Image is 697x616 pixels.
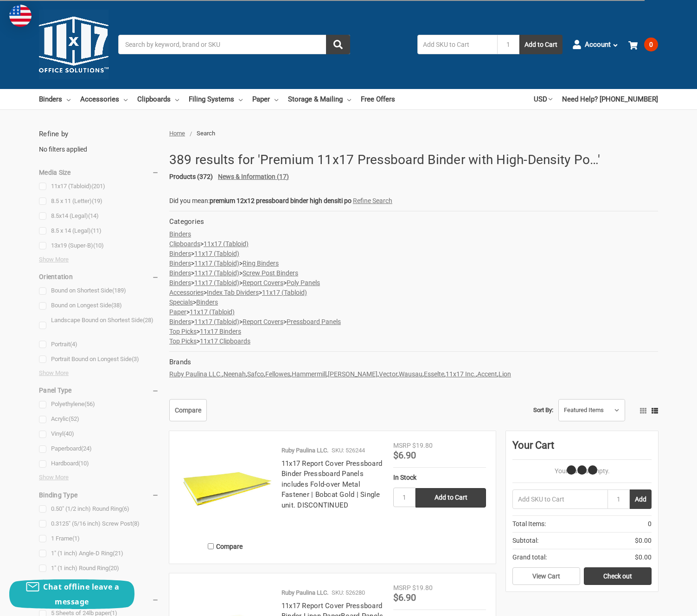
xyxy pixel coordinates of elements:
label: Compare [179,539,272,554]
a: USD [534,89,552,109]
a: 0 [628,32,658,57]
li: > [169,239,658,249]
a: Vector [379,370,397,378]
a: Need Help? [PHONE_NUMBER] [562,89,658,109]
a: 11x17 (Tabloid) [194,318,239,325]
span: $19.80 [412,442,433,449]
a: 11x17 (Tabloid) [194,279,239,286]
h5: Media Size [39,167,159,178]
a: Top Picks [169,337,197,345]
div: In Stock [393,473,486,483]
a: Poly Panels [287,279,320,286]
div: No filters applied [39,129,159,154]
span: Account [585,39,611,50]
a: 11x17 Clipboards [200,337,250,345]
p: Ruby Paulina LLC. [281,446,328,455]
li: > > > [169,278,658,288]
h5: Refine by [39,129,159,140]
a: Account [572,32,619,57]
a: Binders [169,260,191,267]
li: > > > [169,317,658,327]
span: Chat offline leave a message [43,582,119,607]
li: > > [169,259,658,268]
span: $0.00 [635,536,652,546]
a: Binders [169,318,191,325]
a: Ring Binders [243,260,279,267]
a: Pressboard Panels [287,318,341,325]
a: 11x17 (Tabloid) [194,260,239,267]
p: SKU: 526280 [332,588,365,597]
a: Index Tab Dividers [207,289,259,296]
span: 0 [644,38,658,51]
a: Home [169,130,185,137]
li: > > [169,288,658,298]
a: Accessories [80,89,128,109]
a: Hammermill [292,370,326,378]
a: Binders [196,298,218,306]
input: Add SKU to Cart [417,35,497,54]
a: News & Information (17) [218,172,289,182]
a: Top Picks [169,328,197,335]
p: Your Cart Is Empty. [512,466,652,476]
a: Free Offers [361,89,395,109]
a: 11x17 (Tabloid) [190,308,235,316]
a: Report Covers [243,279,283,286]
a: Safco [247,370,264,378]
a: Report Covers [243,318,283,325]
li: > > [169,268,658,278]
a: Neenah [224,370,246,378]
button: Add to Cart [519,35,563,54]
a: Accessories [169,289,204,296]
li: > [169,307,658,317]
img: 11x17.com [39,10,109,79]
span: Subtotal: [512,536,538,546]
a: Clipboards [137,89,179,109]
p: SKU: 526244 [332,446,365,455]
a: Esselte [424,370,444,378]
input: Search by keyword, brand or SKU [118,35,350,54]
div: Your Cart [512,438,652,460]
a: Clipboards [169,240,200,248]
a: Fellowes [265,370,290,378]
a: Storage & Mailing [288,89,351,109]
img: 11x17 Report Cover Pressboard Binder Pressboard Panels includes Fold-over Metal Fastener | Bobcat... [179,441,272,533]
a: Paper [169,308,186,316]
li: > [169,337,658,346]
span: 0 [648,519,652,529]
h5: Categories [169,216,658,227]
a: Specials [169,298,193,306]
a: Filing Systems [189,89,243,109]
a: 11x17 (Tabloid) [262,289,307,296]
a: Binders [169,230,191,238]
span: Total Items: [512,519,546,529]
a: Accent [477,370,497,378]
span: $6.90 [393,592,416,603]
img: duty and tax information for United States [9,5,32,27]
span: $6.90 [393,450,416,461]
a: Binders [169,279,191,286]
a: Ruby Paulina LLC. [169,370,222,378]
div: MSRP [393,583,411,593]
h1: 389 results for 'Premium 11x17 Pressboard Binder with High-Density Po…' [169,148,601,172]
span: News & Information (17) [218,173,289,180]
input: Add to Cart [416,488,486,508]
a: Lion [499,370,511,378]
a: 11x17 (Tabloid) [194,250,239,257]
a: 11x17 Inc. [446,370,476,378]
input: Add SKU to Cart [512,489,607,509]
a: Screw Post Binders [243,269,298,277]
a: Binders [169,250,191,257]
strong: premium 12x12 pressboard binder high densiti po [210,197,352,204]
ul: , , , , , , , , , , , [169,369,658,379]
span: $19.80 [412,584,433,591]
a: Binders [169,269,191,277]
div: Did you mean: [169,196,658,211]
a: Products (372) [169,173,213,180]
h5: Brands [169,357,658,368]
p: Ruby Paulina LLC. [281,588,328,597]
div: MSRP [393,441,411,451]
a: Compare [169,399,207,421]
a: Wausau [399,370,422,378]
span: Search [197,130,215,137]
